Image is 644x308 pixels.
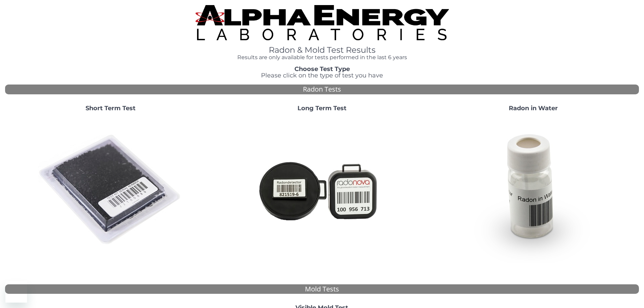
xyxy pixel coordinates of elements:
h1: Radon & Mold Test Results [195,46,449,54]
img: ShortTerm.jpg [38,117,183,263]
h4: Results are only available for tests performed in the last 6 years [195,54,449,61]
img: Radtrak2vsRadtrak3.jpg [249,117,395,263]
div: Mold Tests [5,284,639,294]
strong: Choose Test Type [294,65,350,73]
strong: Short Term Test [86,104,136,112]
iframe: Button to launch messaging window [5,281,27,303]
img: RadoninWater.jpg [460,117,606,263]
strong: Long Term Test [297,104,347,112]
strong: Radon in Water [509,104,558,112]
div: Radon Tests [5,85,639,94]
img: TightCrop.jpg [195,5,449,40]
span: Please click on the type of test you have [261,72,383,79]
